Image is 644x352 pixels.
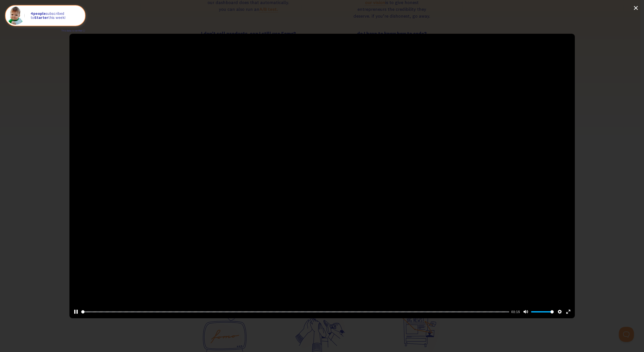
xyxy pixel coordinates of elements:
[34,15,48,20] strong: Starter
[31,11,46,16] strong: people
[531,309,554,314] input: Volume
[31,12,33,16] span: 4
[7,7,25,25] img: Fomo
[81,309,509,314] input: Seek
[61,29,85,32] a: This data is verified ⓘ
[72,308,80,316] button: Pause
[510,309,521,314] div: Current time
[31,12,80,20] p: subscribed to this week!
